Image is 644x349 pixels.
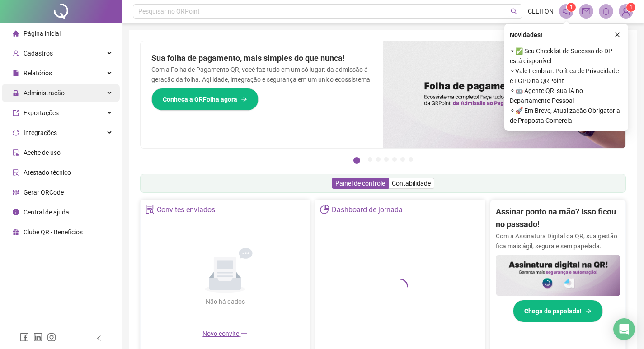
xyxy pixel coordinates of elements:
[24,169,71,176] span: Atestado técnico
[630,4,633,10] span: 1
[353,157,360,164] button: 1
[614,32,620,38] span: close
[496,205,620,231] h2: Assinar ponto na mão? Isso ficou no passado!
[13,90,19,96] span: lock
[13,70,19,76] span: file
[13,209,19,215] span: info-circle
[400,157,405,162] button: 6
[510,46,623,66] span: ⚬ ✅ Seu Checklist de Sucesso do DP está disponível
[585,308,592,314] span: arrow-right
[513,300,603,322] button: Chega de papelada!
[562,7,570,15] span: notification
[496,231,620,251] p: Com a Assinatura Digital da QR, sua gestão fica mais ágil, segura e sem papelada.
[368,157,372,162] button: 2
[151,65,372,84] p: Com a Folha de Pagamento QR, você faz tudo em um só lugar: da admissão à geração da folha. Agilid...
[409,157,413,162] button: 7
[151,52,372,65] h2: Sua folha de pagamento, mais simples do que nunca!
[613,318,635,340] div: Open Intercom Messenger
[24,70,52,77] span: Relatórios
[510,106,623,126] span: ⚬ 🚀 Em Breve, Atualização Obrigatória de Proposta Comercial
[24,129,57,136] span: Integrações
[13,110,19,116] span: export
[510,86,623,106] span: ⚬ 🤖 Agente QR: sua IA no Departamento Pessoal
[96,335,102,341] span: left
[13,169,19,176] span: solution
[335,180,385,187] span: Painel de controle
[582,7,590,15] span: mail
[496,255,620,296] img: banner%2F02c71560-61a6-44d4-94b9-c8ab97240462.png
[145,205,155,214] span: solution
[13,189,19,195] span: qrcode
[392,279,408,295] span: loading
[392,157,397,162] button: 5
[24,228,83,236] span: Clube QR - Beneficios
[13,149,19,156] span: audit
[33,333,42,342] span: linkedin
[47,333,56,342] span: instagram
[24,50,53,57] span: Cadastros
[13,229,19,235] span: gift
[567,3,576,12] sup: 1
[619,5,633,18] img: 93516
[528,6,554,16] span: CLEITON
[157,202,215,218] div: Convites enviados
[392,180,431,187] span: Contabilidade
[13,130,19,136] span: sync
[570,4,573,10] span: 1
[183,297,267,307] div: Não há dados
[602,7,610,15] span: bell
[320,205,329,214] span: pie-chart
[240,330,248,337] span: plus
[24,209,69,216] span: Central de ajuda
[384,157,389,162] button: 4
[376,157,381,162] button: 3
[202,330,248,337] span: Novo convite
[383,41,626,148] img: banner%2F8d14a306-6205-4263-8e5b-06e9a85ad873.png
[20,333,29,342] span: facebook
[24,149,61,156] span: Aceite de uso
[524,306,582,316] span: Chega de papelada!
[626,3,635,12] sup: Atualize o seu contato no menu Meus Dados
[24,30,61,37] span: Página inicial
[163,94,237,104] span: Conheça a QRFolha agora
[151,88,259,111] button: Conheça a QRFolha agora
[24,109,59,116] span: Exportações
[13,50,19,56] span: user-add
[332,202,403,218] div: Dashboard de jornada
[510,66,623,86] span: ⚬ Vale Lembrar: Política de Privacidade e LGPD na QRPoint
[511,8,517,15] span: search
[241,96,247,102] span: arrow-right
[24,89,65,97] span: Administração
[510,30,542,40] span: Novidades !
[24,189,64,196] span: Gerar QRCode
[13,30,19,37] span: home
